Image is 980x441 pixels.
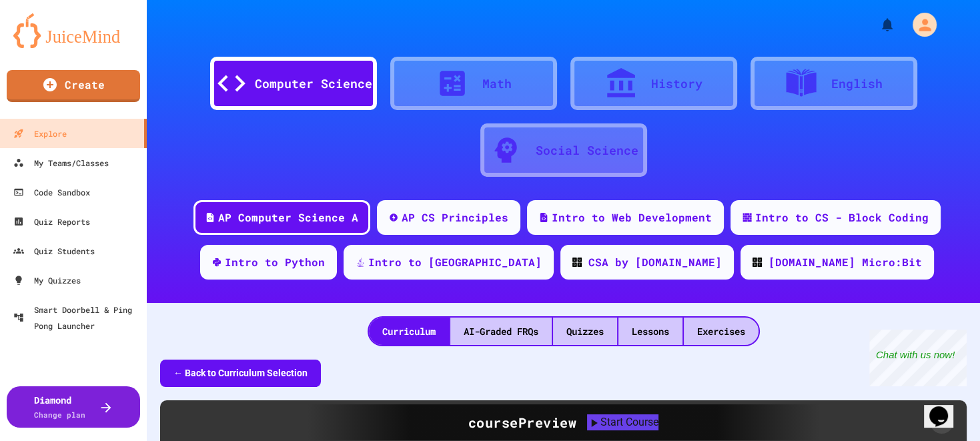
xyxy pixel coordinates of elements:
[7,70,140,102] a: Create
[160,360,321,387] button: ← Back to Curriculum Selection
[368,254,542,270] div: Intro to [GEOGRAPHIC_DATA]
[34,410,85,420] span: Change plan
[831,75,883,93] div: English
[651,75,702,93] div: History
[553,318,617,345] div: Quizzes
[255,75,372,93] div: Computer Science
[402,209,508,226] div: AP CS Principles
[684,318,759,345] div: Exercises
[924,388,967,428] iframe: chat widget
[13,125,67,141] div: Explore
[13,272,81,288] div: My Quizzes
[450,318,552,345] div: AI-Graded FRQs
[536,141,638,159] div: Social Science
[552,209,712,226] div: Intro to Web Development
[225,254,325,270] div: Intro to Python
[899,9,940,40] div: My Account
[369,318,449,345] div: Curriculum
[13,13,133,48] img: logo-orange.svg
[753,258,762,267] img: CODE_logo_RGB.png
[13,184,90,200] div: Code Sandbox
[572,258,582,267] img: CODE_logo_RGB.png
[588,254,722,270] div: CSA by [DOMAIN_NAME]
[218,209,358,226] div: AP Computer Science A
[587,414,658,430] div: Start Course
[618,318,682,345] div: Lessons
[855,13,899,36] div: My Notifications
[755,209,929,226] div: Intro to CS - Block Coding
[869,330,967,386] iframe: chat widget
[13,302,141,334] div: Smart Doorbell & Ping Pong Launcher
[13,243,95,259] div: Quiz Students
[482,75,512,93] div: Math
[34,393,85,421] div: Diamond
[769,254,922,270] div: [DOMAIN_NAME] Micro:Bit
[13,155,109,171] div: My Teams/Classes
[13,213,90,230] div: Quiz Reports
[468,412,577,432] div: course Preview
